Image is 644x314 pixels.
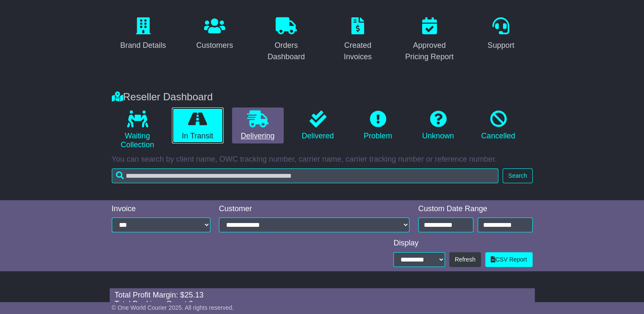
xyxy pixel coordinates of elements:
[112,107,163,153] a: Waiting Collection
[449,252,481,267] button: Refresh
[412,107,464,144] a: Unknown
[172,107,224,144] a: In Transit
[120,40,166,51] div: Brand Details
[112,204,211,214] div: Invoice
[219,204,410,214] div: Customer
[473,107,524,144] a: Cancelled
[112,304,234,311] span: © One World Courier 2025. All rights reserved.
[352,107,404,144] a: Problem
[232,107,284,144] a: Delivering
[260,40,312,63] div: Orders Dashboard
[191,14,238,54] a: Customers
[112,155,533,164] p: You can search by client name, OWC tracking number, carrier name, carrier tracking number or refe...
[292,107,344,144] a: Delivered
[189,300,193,308] span: 6
[393,239,532,248] div: Display
[185,291,204,299] span: 25.13
[115,14,171,54] a: Brand Details
[418,204,533,214] div: Custom Date Range
[485,252,533,267] a: CSV Report
[404,40,456,63] div: Approved Pricing Report
[503,168,532,183] button: Search
[482,14,520,54] a: Support
[115,300,530,309] div: Total Bookings Count:
[487,40,514,51] div: Support
[326,14,390,66] a: Created Invoices
[115,291,530,300] div: Total Profit Margin: $
[255,14,318,66] a: Orders Dashboard
[332,40,384,63] div: Created Invoices
[196,40,233,51] div: Customers
[398,14,461,66] a: Approved Pricing Report
[108,91,537,103] div: Reseller Dashboard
